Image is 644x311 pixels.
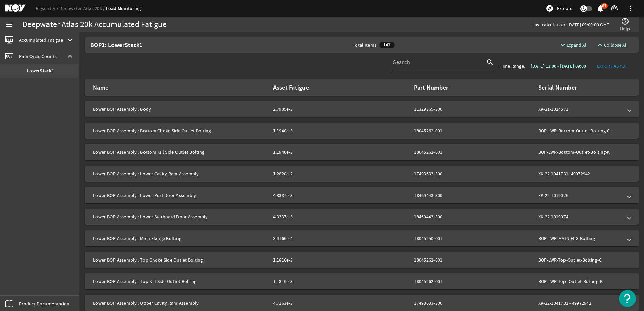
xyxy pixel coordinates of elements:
[414,300,456,306] div: 17493633-300
[85,187,639,203] mat-expansion-panel-header: Lower BOP Assembly : Lower Port Door Assembly4.3337e-318469443-300XK-22-1019076
[66,36,74,44] mat-icon: keyboard_arrow_down
[22,21,167,28] div: Deepwater Atlas 20k Accumulated Fatigue
[414,149,456,155] div: 18045262-001
[85,295,639,311] mat-expansion-panel-header: Lower BOP Assembly : Upper Cavity Ram Assembly4.7163e-317493633-300XK-22-1041732 - 49972942
[559,41,564,49] mat-icon: expand_more
[379,42,395,48] span: 142
[85,123,639,139] mat-expansion-panel-header: Lower BOP Assembly : Bottom Choke Side Outlet Bolting1.1940e-318045262-001BOP-LWR-Bottom-Outlet-B...
[557,5,572,12] span: Explore
[85,273,639,289] mat-expansion-panel-header: Lower BOP Assembly : Top Kill Side Outlet Bolting1.1816e-318045262-001BOP-LWR-Top- Outlet-Bolting-K
[85,144,639,160] mat-expansion-panel-header: Lower BOP Assembly : Bottom Kill Side Outlet Bolting1.1940e-318045262-001BOP-LWR-Bottom-Outlet-Bo...
[93,106,268,112] mat-panel-title: Lower BOP Assembly : Body
[273,235,332,242] div: 3.9166e-4
[620,25,630,32] span: Help
[93,84,268,91] mat-panel-title: Name
[538,192,622,199] div: XK-22-1019076
[486,58,494,66] i: search
[622,0,639,16] button: more_vert
[556,39,591,51] button: Expand All
[414,127,456,134] div: 18045262-001
[538,213,622,220] div: XK-22-1019074
[538,278,622,285] div: BOP-LWR-Top- Outlet-Bolting-K
[596,41,601,49] mat-icon: expand_less
[546,4,554,12] mat-icon: explore
[106,5,141,12] a: Load Monitoring
[393,59,410,66] mat-label: Search
[567,42,588,48] span: Expand All
[273,278,332,285] div: 1.1816e-3
[538,300,622,306] div: XK-22-1041732 - 49972942
[90,37,191,53] div: BOP1: LowerStack1
[59,5,106,11] a: Deepwater Atlas 20k
[93,149,268,155] mat-panel-title: Lower BOP Assembly : Bottom Kill Side Outlet Bolting
[93,127,268,134] mat-panel-title: Lower BOP Assembly : Bottom Choke Side Outlet Bolting
[393,61,485,69] input: Search
[610,4,618,12] mat-icon: support_agent
[591,60,633,72] button: EXPORT AS PDF
[414,213,456,220] div: 18469443-300
[93,213,268,220] mat-panel-title: Lower BOP Assembly : Lower Starboard Door Assembly
[543,3,575,14] button: Explore
[66,52,74,60] mat-icon: keyboard_arrow_up
[353,42,377,48] span: Total Items
[273,213,332,220] div: 4.3337e-3
[93,278,268,285] mat-panel-title: Lower BOP Assembly : Top Kill Side Outlet Bolting
[538,127,622,134] div: BOP-LWR-Bottom-Outlet-Bolting-C
[538,84,622,91] div: Serial Number
[19,300,69,307] span: Product Documentation
[273,192,332,199] div: 4.3337e-3
[273,300,332,306] div: 4.7163e-3
[538,106,622,112] div: XK-21-1024571
[538,170,622,177] div: XK-22-1041731- 49972942
[414,106,456,112] div: 11329365-300
[85,166,639,182] mat-expansion-panel-header: Lower BOP Assembly : Lower Cavity Ram Assembly1.2820e-217493633-300XK-22-1041731- 49972942
[93,300,268,306] mat-panel-title: Lower BOP Assembly : Upper Cavity Ram Assembly
[619,290,636,307] button: Open Resource Center
[273,149,332,155] div: 1.1940e-3
[597,5,604,12] button: 87
[604,42,628,48] span: Collapse All
[93,170,268,177] mat-panel-title: Lower BOP Assembly : Lower Cavity Ram Assembly
[500,63,525,69] div: Time Range:
[85,252,639,268] mat-expansion-panel-header: Lower BOP Assembly : Top Choke Side Outlet Bolting1.1816e-318045262-001BOP-LWR-Top-Outlet-Bolting-C
[597,63,628,69] span: EXPORT AS PDF
[93,235,268,242] mat-panel-title: Lower BOP Assembly : Main Flange Bolting
[5,21,13,29] mat-icon: menu
[414,235,456,242] div: 18045250-001
[538,256,622,263] div: BOP-LWR-Top-Outlet-Bolting-C
[414,256,456,263] div: 18045262-001
[596,4,604,12] mat-icon: notifications
[414,278,456,285] div: 18045262-001
[85,230,639,246] mat-expansion-panel-header: Lower BOP Assembly : Main Flange Bolting3.9166e-418045250-001BOP-LWR-MAIN-FLG-Bolting
[530,63,586,69] b: [DATE] 13:00 - [DATE] 09:00
[414,192,456,199] div: 18469443-300
[538,149,622,155] div: BOP-LWR-Bottom-Outlet-Bolting-K
[414,84,456,91] div: Part Number
[525,60,591,72] button: [DATE] 13:00 - [DATE] 09:00
[19,37,63,43] span: Accumulated Fatigue
[85,209,639,225] mat-expansion-panel-header: Lower BOP Assembly : Lower Starboard Door Assembly4.3337e-318469443-300XK-22-1019074
[532,21,609,28] div: Last calculation: [DATE] 09:00:00 GMT
[273,127,332,134] div: 1.1940e-3
[27,68,54,74] b: LowerStack1
[85,79,639,96] mat-expansion-panel-header: NameAsset FatiguePart NumberSerial Number
[273,84,332,91] div: Asset Fatigue
[621,17,629,25] mat-icon: help_outline
[593,39,631,51] button: Collapse All
[414,170,456,177] div: 17493633-300
[19,53,57,60] span: Ram Cycle Counts
[93,256,268,263] mat-panel-title: Lower BOP Assembly : Top Choke Side Outlet Bolting
[273,106,332,112] div: 2.7985e-3
[538,235,622,242] div: BOP-LWR-MAIN-FLG-Bolting
[36,5,59,11] a: Rigsentry
[85,101,639,117] mat-expansion-panel-header: Lower BOP Assembly : Body2.7985e-311329365-300XK-21-1024571
[273,170,332,177] div: 1.2820e-2
[93,192,268,199] mat-panel-title: Lower BOP Assembly : Lower Port Door Assembly
[273,256,332,263] div: 1.1816e-3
